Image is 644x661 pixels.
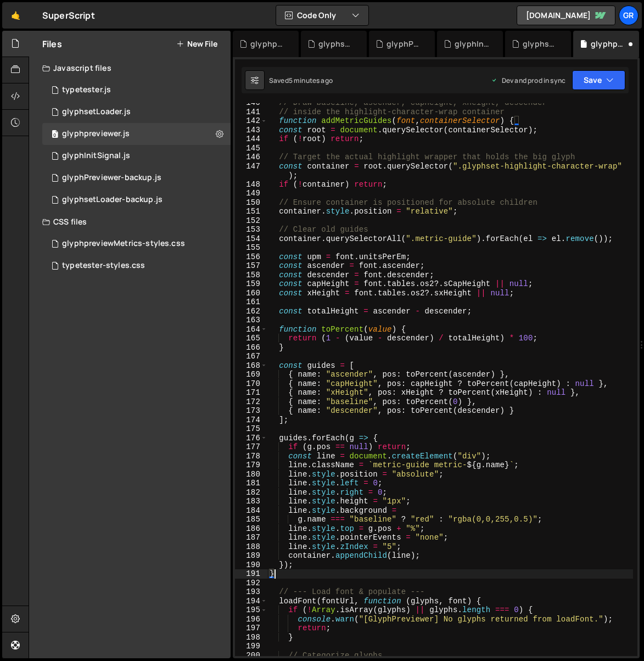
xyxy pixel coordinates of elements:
div: 5 minutes ago [289,76,333,85]
div: glyphInitSignal.js [455,38,490,49]
div: 17017/47329.js [42,145,231,167]
div: 173 [235,406,267,416]
div: 17017/47345.css [42,233,231,255]
div: 163 [235,316,267,325]
div: 185 [235,515,267,524]
div: 150 [235,198,267,208]
div: 17017/47344.js [42,189,231,211]
div: 148 [235,180,267,189]
div: 17017/47335.js [42,167,231,189]
div: 17017/47275.js [42,123,231,145]
div: 145 [235,144,267,153]
div: 160 [235,289,267,298]
div: SuperScript [42,9,95,22]
div: 184 [235,506,267,516]
div: 143 [235,126,267,135]
div: 170 [235,379,267,389]
div: glyphpreviewer.js [62,129,130,139]
div: 190 [235,561,267,570]
div: 192 [235,579,267,588]
div: 167 [235,352,267,361]
a: 🤙 [2,2,29,29]
div: 158 [235,271,267,280]
div: glyphsetLoader.js [62,107,131,117]
div: glyphpreviewMetrics-styles.css [250,38,285,49]
h2: Files [42,38,62,50]
div: 183 [235,497,267,506]
button: Code Only [276,5,368,25]
div: glyphPreviewer-backup.js [62,173,161,183]
button: New File [176,40,217,48]
div: 140 [235,98,267,108]
div: 187 [235,533,267,542]
span: 0 [52,131,58,139]
div: 166 [235,343,267,352]
div: 194 [235,597,267,606]
button: Save [572,70,625,90]
div: 155 [235,243,267,253]
div: 153 [235,225,267,234]
div: Javascript files [29,57,231,79]
div: 146 [235,153,267,162]
div: 179 [235,461,267,470]
div: 152 [235,216,267,226]
div: 193 [235,587,267,597]
div: 141 [235,108,267,117]
div: 176 [235,434,267,443]
div: 174 [235,416,267,425]
div: 189 [235,551,267,561]
a: [DOMAIN_NAME] [517,5,615,25]
div: 196 [235,615,267,624]
div: CSS files [29,211,231,233]
div: 157 [235,261,267,271]
div: glyphsetLoader.js [523,38,558,49]
div: 169 [235,370,267,379]
div: glyphpreviewer.js [591,38,626,49]
div: 172 [235,397,267,407]
div: 191 [235,569,267,579]
div: 182 [235,488,267,497]
div: 175 [235,424,267,434]
div: Saved [269,76,333,85]
div: 144 [235,135,267,144]
div: 164 [235,325,267,334]
div: typetester.js [42,79,231,101]
div: 177 [235,442,267,452]
div: glyphPreviewer-backup.js [387,38,422,49]
div: 154 [235,234,267,244]
div: typetester-styles.css [62,261,145,271]
div: 162 [235,307,267,316]
div: 199 [235,642,267,651]
div: 149 [235,189,267,198]
div: 186 [235,524,267,534]
div: 147 [235,162,267,180]
div: Dev and prod in sync [491,76,565,85]
div: glyphpreviewMetrics-styles.css [62,239,185,249]
div: 161 [235,298,267,307]
div: 198 [235,633,267,642]
div: glyphsetLoader-backup.js [62,195,163,205]
div: glyphsetLoader.js [42,101,231,123]
div: typetester.js [62,85,111,95]
div: 17017/47137.css [42,255,231,277]
div: 200 [235,651,267,660]
div: glyphInitSignal.js [62,151,130,161]
div: 156 [235,253,267,262]
div: 180 [235,470,267,479]
div: 151 [235,207,267,216]
div: 142 [235,116,267,126]
div: 159 [235,279,267,289]
div: 197 [235,624,267,633]
div: 195 [235,606,267,615]
div: 165 [235,334,267,343]
div: 168 [235,361,267,371]
a: Gr [619,5,639,25]
div: 188 [235,542,267,552]
div: 178 [235,452,267,461]
div: 181 [235,479,267,488]
div: 171 [235,388,267,397]
div: glyphsetLoader-backup.js [318,38,354,49]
